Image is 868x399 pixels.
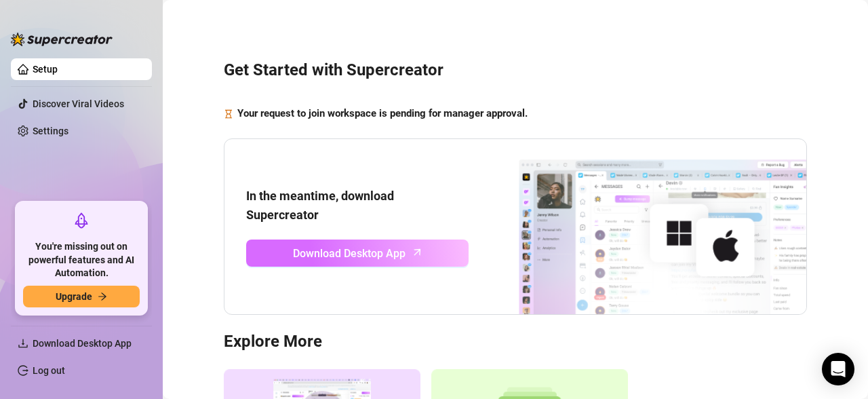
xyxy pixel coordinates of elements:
[56,291,92,302] span: Upgrade
[224,60,807,81] h3: Get Started with Supercreator
[410,244,425,260] span: arrow-up
[246,189,394,222] strong: In the meantime, download Supercreator
[18,338,28,349] span: download
[33,365,65,376] a: Log out
[469,139,806,315] img: download app
[33,64,58,75] a: Setup
[11,33,113,46] img: logo-BBDzfeDw.svg
[23,286,140,307] button: Upgradearrow-right
[246,240,469,267] a: Download Desktop Apparrow-up
[73,212,90,229] span: rocket
[98,292,107,301] span: arrow-right
[293,245,406,262] span: Download Desktop App
[224,106,233,122] span: hourglass
[237,107,528,119] strong: Your request to join workspace is pending for manager approval.
[33,98,124,109] a: Discover Viral Videos
[822,353,854,385] div: Open Intercom Messenger
[33,126,68,136] a: Settings
[23,240,140,280] span: You're missing out on powerful features and AI Automation.
[224,331,807,353] h3: Explore More
[33,338,132,349] span: Download Desktop App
